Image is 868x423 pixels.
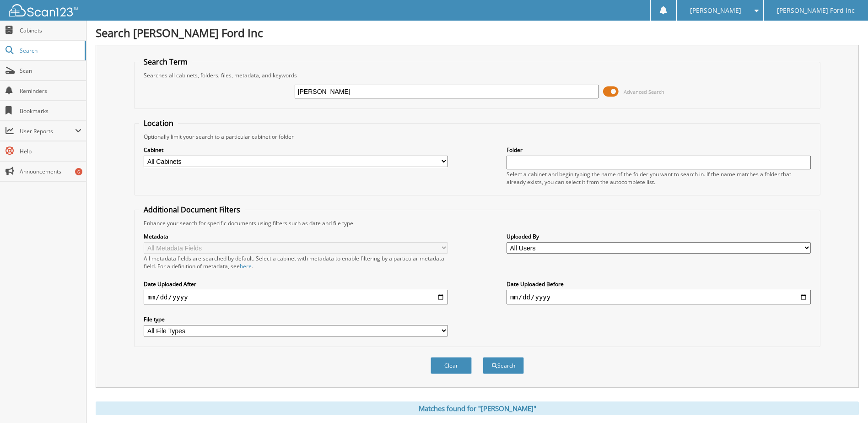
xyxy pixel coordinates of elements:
[624,88,664,95] span: Advanced Search
[96,401,859,415] div: Matches found for "[PERSON_NAME]"
[139,118,178,128] legend: Location
[507,290,811,304] input: end
[139,133,815,141] div: Optionally limit your search to a particular cabinet or folder
[139,205,245,215] legend: Additional Document Filters
[20,47,80,54] span: Search
[96,25,859,40] h1: Search [PERSON_NAME] Ford Inc
[144,146,448,154] label: Cabinet
[777,8,855,13] span: [PERSON_NAME] Ford Inc
[20,107,81,115] span: Bookmarks
[20,67,81,75] span: Scan
[240,262,252,270] a: here
[690,8,741,13] span: [PERSON_NAME]
[144,290,448,304] input: start
[507,170,811,186] div: Select a cabinet and begin typing the name of the folder you want to search in. If the name match...
[507,280,811,288] label: Date Uploaded Before
[507,233,811,240] label: Uploaded By
[20,168,81,175] span: Announcements
[507,146,811,154] label: Folder
[483,357,524,374] button: Search
[20,127,75,135] span: User Reports
[139,57,192,67] legend: Search Term
[144,280,448,288] label: Date Uploaded After
[144,255,448,270] div: All metadata fields are searched by default. Select a cabinet with metadata to enable filtering b...
[75,168,82,175] div: 6
[20,147,81,155] span: Help
[431,357,472,374] button: Clear
[20,27,81,34] span: Cabinets
[139,71,815,79] div: Searches all cabinets, folders, files, metadata, and keywords
[9,4,78,16] img: scan123-logo-white.svg
[144,233,448,240] label: Metadata
[20,87,81,95] span: Reminders
[139,219,815,227] div: Enhance your search for specific documents using filters such as date and file type.
[144,315,448,323] label: File type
